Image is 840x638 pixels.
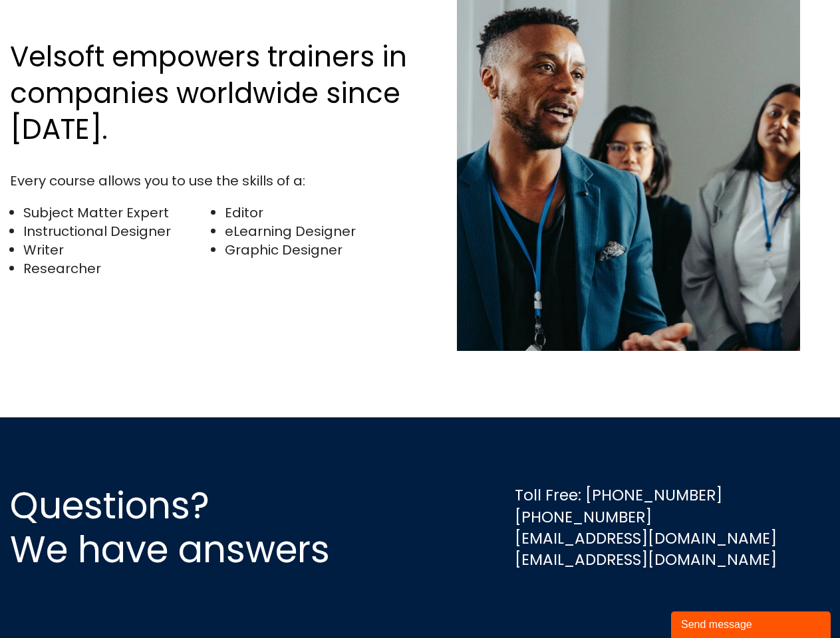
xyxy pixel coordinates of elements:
[23,222,211,241] li: Instructional Designer
[10,39,414,148] h2: Velsoft empowers trainers in companies worldwide since [DATE].
[10,484,378,572] h2: Questions? We have answers
[671,609,833,638] iframe: chat widget
[225,203,413,222] li: Editor
[23,259,211,278] li: Researcher
[23,241,211,259] li: Writer
[23,203,211,222] li: Subject Matter Expert
[225,241,413,259] li: Graphic Designer
[10,171,414,190] div: Every course allows you to use the skills of a:
[225,222,413,241] li: eLearning Designer
[515,484,777,570] div: Toll Free: [PHONE_NUMBER] [PHONE_NUMBER] [EMAIL_ADDRESS][DOMAIN_NAME] [EMAIL_ADDRESS][DOMAIN_NAME]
